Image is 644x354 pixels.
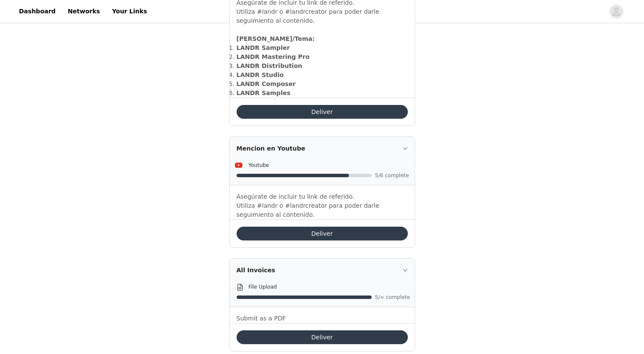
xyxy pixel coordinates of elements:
[237,35,315,42] strong: [PERSON_NAME]/Tema:
[249,284,277,290] span: File Upload
[237,89,291,96] strong: LANDR Samples
[237,53,310,60] strong: LANDR Mastering Pro
[403,268,408,273] i: icon: right
[237,62,302,69] strong: LANDR Distribution
[230,137,415,160] div: icon: rightMencion en Youtube
[237,7,408,25] p: Utiliza #landr o #landrcreator para poder darle seguimiento al contenido.
[237,105,408,119] button: Deliver
[375,173,410,178] span: 5/6 complete
[612,5,620,18] div: avatar
[237,192,408,201] p: Asegúrate de incluir tu link de referido.
[14,2,61,21] a: Dashboard
[403,146,408,151] i: icon: right
[237,314,408,323] p: Submit as a PDF
[237,80,296,87] strong: LANDR Composer
[237,44,290,51] strong: LANDR Sampler
[230,259,415,282] div: icon: rightAll Invoices
[375,295,410,300] span: 5/∞ complete
[237,201,408,219] p: Utiliza #landr o #landrcreator para poder darle seguimiento al contenido.
[237,227,408,240] button: Deliver
[62,2,105,21] a: Networks
[237,330,408,344] button: Deliver
[249,162,269,168] span: Youtube
[107,2,152,21] a: Your Links
[237,71,284,78] strong: LANDR Studio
